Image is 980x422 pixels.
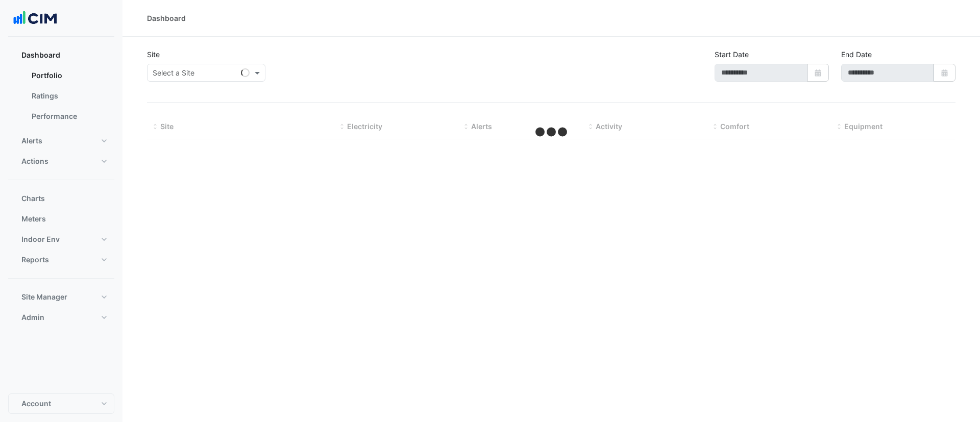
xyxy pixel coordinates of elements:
span: Indoor Env [21,234,60,244]
span: Site [160,122,174,131]
button: Account [8,393,114,414]
button: Dashboard [8,45,114,65]
span: Account [21,399,51,409]
span: Charts [21,193,45,204]
a: Ratings [23,86,114,106]
div: Dashboard [8,65,114,131]
button: Charts [8,188,114,209]
button: Site Manager [8,287,114,307]
span: Comfort [720,122,749,131]
label: End Date [841,49,872,60]
span: Meters [21,214,46,224]
span: Alerts [21,136,42,146]
img: Company Logo [12,8,58,29]
span: Dashboard [21,50,60,60]
button: Meters [8,209,114,229]
button: Actions [8,151,114,171]
button: Indoor Env [8,229,114,250]
span: Alerts [471,122,492,131]
span: Electricity [347,122,382,131]
span: Equipment [844,122,883,131]
span: Admin [21,312,44,322]
span: Activity [596,122,622,131]
div: Dashboard [147,13,186,23]
span: Actions [21,156,48,166]
label: Site [147,49,160,60]
span: Site Manager [21,292,67,302]
span: Reports [21,255,49,265]
label: Start Date [715,49,749,60]
button: Admin [8,307,114,328]
button: Alerts [8,131,114,151]
a: Performance [23,106,114,127]
a: Portfolio [23,65,114,86]
button: Reports [8,250,114,270]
